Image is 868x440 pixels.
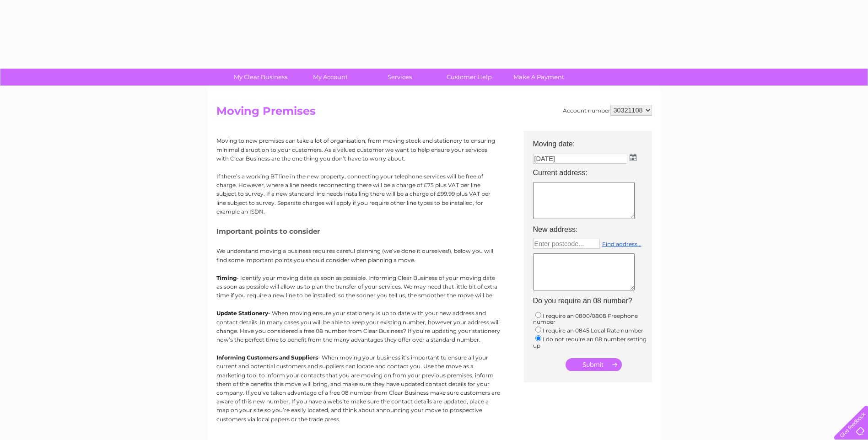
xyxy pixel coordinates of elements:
a: My Account [292,69,368,86]
p: If there’s a working BT line in the new property, connecting your telephone services will be free... [216,172,500,216]
th: Current address: [528,166,657,180]
a: My Clear Business [223,69,298,86]
p: - When moving ensure your stationery is up to date with your new address and contact details. In ... [216,309,500,344]
h2: Moving Premises [216,105,652,122]
a: Services [362,69,437,86]
a: Find address... [602,241,642,247]
th: New address: [528,223,657,236]
b: Informing Customers and Suppliers [216,354,318,361]
input: Submit [566,358,622,371]
img: ... [630,154,636,161]
div: Account number [563,105,652,116]
b: Update Stationery [216,310,268,317]
p: - When moving your business it’s important to ensure all your current and potential customers and... [216,353,500,424]
th: Do you require an 08 number? [528,294,657,308]
a: Make A Payment [501,69,577,86]
p: - Identify your moving date as soon as possible. Informing Clear Business of your moving date as ... [216,274,500,300]
h5: Important points to consider [216,227,500,235]
td: I require an 0800/0808 Freephone number I require an 0845 Local Rate number I do not require an 0... [528,308,657,351]
th: Moving date: [528,131,657,151]
a: Customer Help [431,69,507,86]
p: We understand moving a business requires careful planning (we’ve done it ourselves!), below you w... [216,247,500,264]
p: Moving to new premises can take a lot of organisation, from moving stock and stationery to ensuri... [216,136,500,163]
b: Timing [216,274,237,281]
